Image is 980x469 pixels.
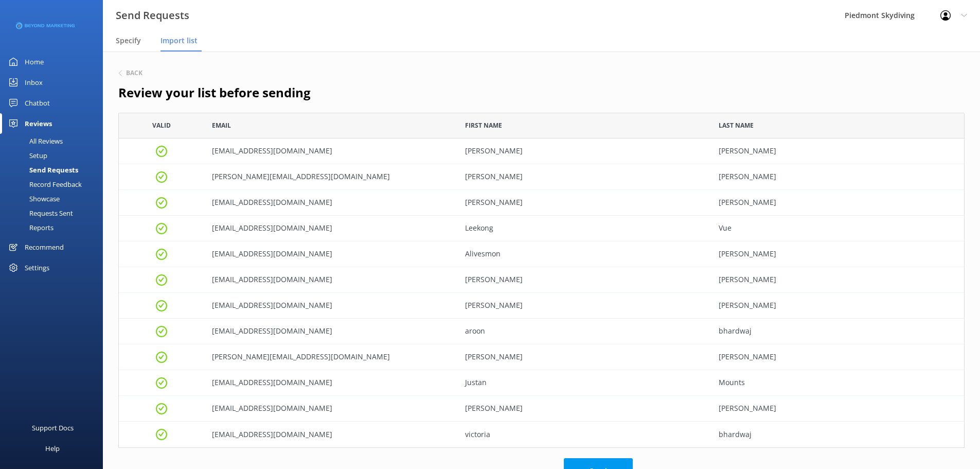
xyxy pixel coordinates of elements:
div: Alivesmon93@msn.com [204,241,457,267]
div: justan_mounts@yahoo.com [204,370,457,396]
div: Mounts [711,370,964,396]
div: Michael [457,138,710,164]
div: Jessie [457,293,710,319]
div: mefs62@gmail.com [204,138,457,164]
a: Send Requests [6,163,103,177]
a: Requests Sent [6,206,103,220]
div: Settings [25,257,49,278]
h3: Send Requests [116,7,189,24]
div: Vue [711,216,964,241]
div: Honaker [711,293,964,319]
div: Help [45,438,60,459]
a: Record Feedback [6,177,103,192]
div: StanleY [711,164,964,190]
a: All Reviews [6,134,103,148]
a: Showcase [6,192,103,206]
div: Farrell [711,138,964,164]
div: Hernandez [711,267,964,293]
span: Email [212,120,231,130]
div: Home [25,51,44,72]
div: Maney [711,344,964,370]
div: victoria [457,422,710,447]
div: Chatbot [25,93,50,113]
div: Justan [457,370,710,396]
div: bhardwaj [711,319,964,344]
div: Reviews [25,113,52,134]
a: Setup [6,148,103,163]
div: Tyler [457,396,710,422]
div: Alivesmon [457,241,710,267]
div: honakerj07@gmail.com [204,293,457,319]
div: lucymarie.js@gmail.com [204,164,457,190]
div: Record Feedback [6,177,82,192]
button: Back [118,70,142,76]
div: Clarissa [457,190,710,216]
div: Support Docs [32,418,74,438]
div: bhardwaj [711,422,964,447]
span: Specify [116,36,141,46]
div: Showcase [6,192,60,206]
div: Inbox [25,72,43,93]
div: aroon [457,319,710,344]
div: Send Requests [6,163,78,177]
div: vueleekong@gmail.com [204,216,457,241]
div: victoriabhardwaj1@gmail.com [204,422,457,447]
div: Joshua [457,164,710,190]
h6: Back [126,70,142,76]
div: clarissamarie82@icloud.com [204,190,457,216]
div: christopher_maney@yahoo.com [204,344,457,370]
div: Leekong [457,216,710,241]
h2: Review your list before sending [118,83,965,102]
a: Reports [6,220,103,235]
img: 3-1676954853.png [15,22,75,30]
div: Kevin [457,267,710,293]
div: Malphrus [711,396,964,422]
span: Import list [161,36,198,46]
div: Requests Sent [6,206,73,220]
div: tcbhardwaj001@gmail.com [204,319,457,344]
div: grid [118,138,965,447]
div: Reports [6,220,54,235]
div: Yang [711,241,964,267]
span: First Name [465,120,502,130]
div: tylerdavantmalphrus@gmail.com [204,396,457,422]
div: Setup [6,148,47,163]
span: Last Name [719,120,754,130]
div: Recommend [25,237,64,257]
span: Valid [152,120,171,130]
div: Farr [711,190,964,216]
div: All Reviews [6,134,63,148]
div: Christopher [457,344,710,370]
div: khern1020@gmail.com [204,267,457,293]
